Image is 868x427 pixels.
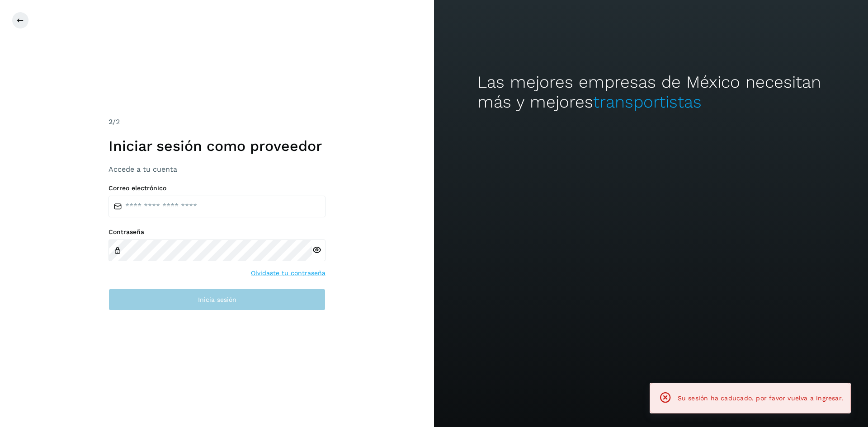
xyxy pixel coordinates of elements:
button: Inicia sesión [108,289,325,310]
span: Inicia sesión [198,296,236,303]
h2: Las mejores empresas de México necesitan más y mejores [477,72,825,113]
h3: Accede a tu cuenta [108,165,325,174]
span: Su sesión ha caducado, por favor vuelva a ingresar. [678,394,843,402]
div: /2 [108,117,325,127]
label: Contraseña [108,228,325,236]
h1: Iniciar sesión como proveedor [108,137,325,155]
span: 2 [108,117,113,126]
a: Olvidaste tu contraseña [251,268,325,278]
span: transportistas [593,92,702,112]
label: Correo electrónico [108,184,325,192]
